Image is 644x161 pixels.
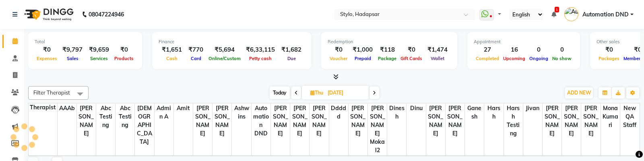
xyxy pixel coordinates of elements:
span: jivan [523,103,542,113]
span: dinu [407,103,425,113]
a: 1 [551,11,556,18]
span: [PERSON_NAME] [77,103,96,139]
span: Ganesh [465,103,484,122]
span: Ongoing [527,56,550,61]
div: Appointment [474,38,574,45]
span: Due [285,56,298,61]
span: [PERSON_NAME] [581,103,600,139]
span: Products [112,56,136,61]
div: ₹0 [597,45,621,54]
span: No show [550,56,574,61]
span: ddddd [329,103,348,122]
span: Card [189,56,203,61]
span: ADD NEW [567,90,591,96]
div: Total [35,38,136,45]
span: New QA Staff [620,103,640,130]
span: abc testing [96,103,115,130]
div: ₹1,000 [349,45,376,54]
span: harsh testing [504,103,523,139]
span: dinesh [387,103,406,122]
span: Services [88,56,110,61]
span: Filter Therapist [33,89,70,96]
div: ₹9,659 [86,45,112,54]
input: 2025-09-04 [325,87,365,99]
span: Admin A [155,103,173,122]
div: 16 [501,45,527,54]
span: Wallet [429,56,446,61]
span: [PERSON_NAME] [426,103,445,139]
span: Petty cash [247,56,274,61]
img: Automation DND [564,7,578,21]
span: [PERSON_NAME] [543,103,561,139]
div: Redemption [328,38,451,45]
span: Automation DND [252,103,270,139]
span: Prepaid [353,56,373,61]
span: [PERSON_NAME] [446,103,464,139]
span: Today [270,87,290,99]
div: ₹770 [185,45,206,54]
div: 0 [527,45,550,54]
span: Online/Custom [206,56,243,61]
span: [PERSON_NAME] Mokal2 [368,103,387,155]
span: MonaKumari [601,103,620,130]
div: ₹6,33,115 [243,45,278,54]
span: Automation DND [582,10,629,19]
div: ₹0 [112,45,136,54]
div: Finance [159,38,305,45]
div: ₹9,797 [59,45,86,54]
span: [PERSON_NAME] [349,103,367,139]
span: [DEMOGRAPHIC_DATA] [135,103,154,147]
img: logo [21,3,76,26]
span: [PERSON_NAME] [310,103,328,139]
span: ashwins [232,103,251,122]
span: Packages [597,56,621,61]
div: ₹1,651 [159,45,185,54]
span: Thu [308,90,325,96]
span: Package [376,56,398,61]
span: Voucher [328,56,349,61]
span: [PERSON_NAME] [562,103,581,139]
span: Amit [174,103,193,113]
span: Gift Cards [398,56,424,61]
div: 0 [550,45,574,54]
div: ₹0 [398,45,424,54]
span: Expenses [35,56,59,61]
span: [PERSON_NAME] [193,103,212,139]
div: ₹5,694 [206,45,243,54]
span: harsh [484,103,503,122]
span: Cash [164,56,180,61]
span: Completed [474,56,501,61]
span: [PERSON_NAME] [271,103,290,139]
div: ₹1,474 [424,45,451,54]
div: ₹0 [328,45,349,54]
div: 27 [474,45,501,54]
button: ADD NEW [565,87,593,99]
span: [PERSON_NAME] [213,103,231,139]
div: ₹118 [376,45,398,54]
div: ₹1,682 [278,45,305,54]
span: Upcoming [501,56,527,61]
b: 08047224946 [89,3,124,26]
span: AAAb [58,103,76,113]
span: 1 [555,7,559,12]
div: Therapist [29,103,57,112]
span: Sales [65,56,80,61]
div: ₹0 [35,45,59,54]
span: Abc testing [116,103,134,130]
span: [PERSON_NAME] [290,103,309,139]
